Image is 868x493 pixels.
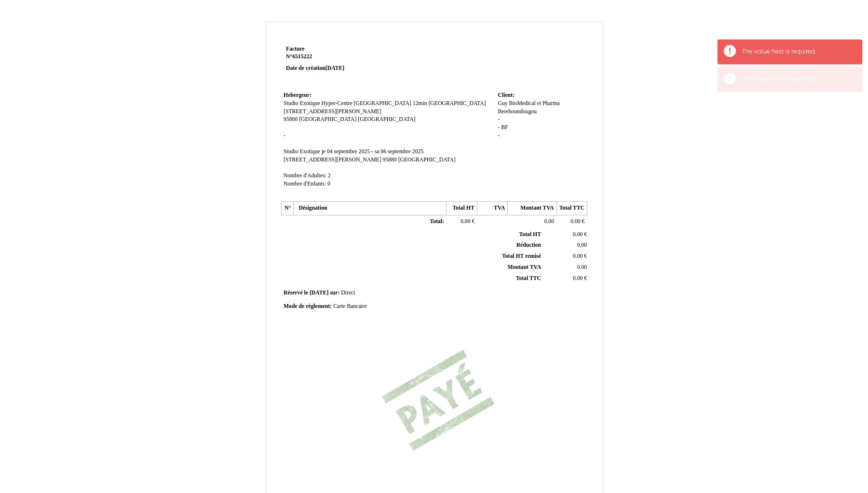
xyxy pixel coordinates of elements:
span: 6515222 [292,53,312,60]
div: The value field is required. [742,75,852,84]
span: je 04 septembre 2025 - sa 06 septembre 2025 [322,148,424,155]
td: € [556,215,587,229]
span: - [498,124,500,131]
span: Carte Bancaire [333,303,367,309]
td: € [543,273,589,284]
span: [STREET_ADDRESS][PERSON_NAME] [284,108,381,115]
span: Client: [498,92,514,98]
td: € [543,229,589,240]
span: BF [501,124,508,131]
span: Nombre d'Enfants: [284,181,326,187]
span: Réservé le [284,290,308,296]
th: Total HT [447,202,477,215]
span: Total HT [519,231,541,238]
div: The value field is required. [742,47,852,56]
span: 0.00 [573,275,583,281]
span: 0.00 [461,218,470,225]
span: 0.00 [570,218,580,225]
span: 0 [327,181,330,187]
span: - [498,116,500,122]
span: Guy BioMedical et Pharma [498,100,559,107]
span: Mode de règlement: [284,303,332,309]
span: 95880 [284,116,298,122]
th: Total TTC [556,202,587,215]
span: 0.00 [577,264,587,270]
span: [GEOGRAPHIC_DATA] [299,116,356,122]
span: [DATE] [325,65,344,71]
span: Réduction [516,242,541,248]
th: Montant TVA [508,202,556,215]
th: N° [282,202,294,215]
span: Direct [341,290,355,296]
span: Berehoundougou [498,108,537,115]
span: 0.00 [573,231,583,238]
span: - [284,133,285,139]
strong: N° [286,53,401,61]
span: Montant TVA [508,264,541,270]
span: 95880 [383,157,397,163]
span: [GEOGRAPHIC_DATA] [398,157,456,163]
span: [GEOGRAPHIC_DATA] [358,116,415,122]
span: 0.00 [544,218,554,225]
td: € [543,251,589,262]
span: Studio Exotique [284,148,320,155]
th: Désignation [294,202,447,215]
span: 2 [328,173,331,179]
span: 0,00 [577,242,587,248]
span: Hebergeur: [284,92,312,98]
span: [DATE] [310,290,328,296]
span: Facture [286,46,305,52]
span: Total HT remisé [502,253,541,259]
span: Nombre d'Adultes: [284,173,326,179]
span: - [498,133,500,139]
span: Total: [430,218,444,225]
span: [STREET_ADDRESS][PERSON_NAME] [284,157,381,163]
span: Studio Exotique Hyper-Centre [GEOGRAPHIC_DATA] 12min [GEOGRAPHIC_DATA] [284,100,486,107]
strong: Date de création [286,65,344,71]
td: € [447,215,477,229]
span: Total TTC [516,275,541,281]
span: sur: [330,290,339,296]
th: TVA [477,202,507,215]
span: 0.00 [573,253,583,259]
